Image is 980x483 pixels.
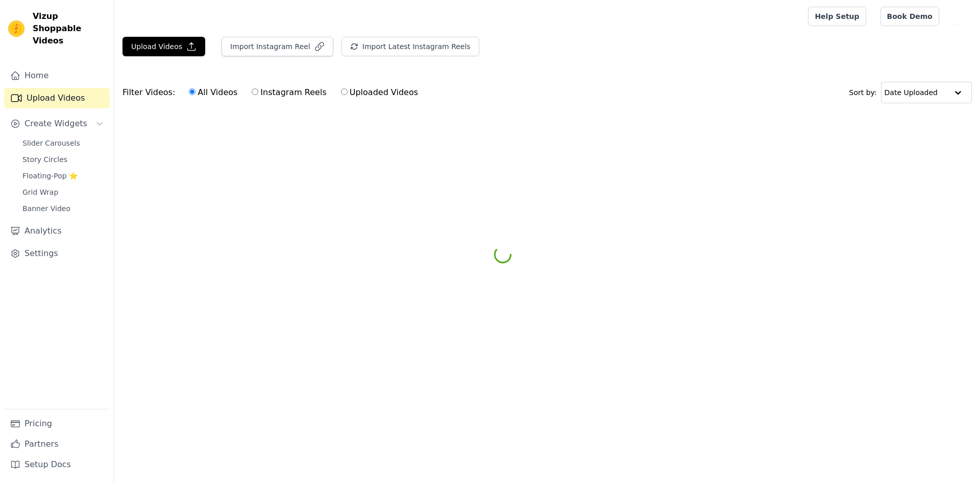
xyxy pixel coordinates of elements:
[341,88,348,95] input: Uploaded Videos
[4,413,110,434] a: Pricing
[849,82,972,103] div: Sort by:
[22,203,70,214] span: Banner Video
[4,221,110,241] a: Analytics
[4,243,110,264] a: Settings
[22,171,78,181] span: Floating-Pop ⭐
[4,65,110,86] a: Home
[341,37,479,56] button: Import Latest Instagram Reels
[880,7,939,26] a: Book Demo
[16,185,110,199] a: Grid Wrap
[808,7,866,26] a: Help Setup
[251,86,327,99] label: Instagram Reels
[33,10,106,47] span: Vizup Shoppable Videos
[22,187,58,197] span: Grid Wrap
[16,169,110,183] a: Floating-Pop ⭐
[4,454,110,475] a: Setup Docs
[22,138,80,148] span: Slider Carousels
[22,154,67,165] span: Story Circles
[340,86,419,99] label: Uploaded Videos
[8,20,24,37] img: Vizup
[16,136,110,150] a: Slider Carousels
[4,434,110,454] a: Partners
[222,37,333,56] button: Import Instagram Reel
[16,152,110,167] a: Story Circles
[4,88,110,108] a: Upload Videos
[4,113,110,134] button: Create Widgets
[188,86,238,99] label: All Videos
[252,88,258,95] input: Instagram Reels
[16,201,110,216] a: Banner Video
[122,81,424,104] div: Filter Videos:
[24,118,87,130] span: Create Widgets
[122,37,205,56] button: Upload Videos
[189,88,195,95] input: All Videos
